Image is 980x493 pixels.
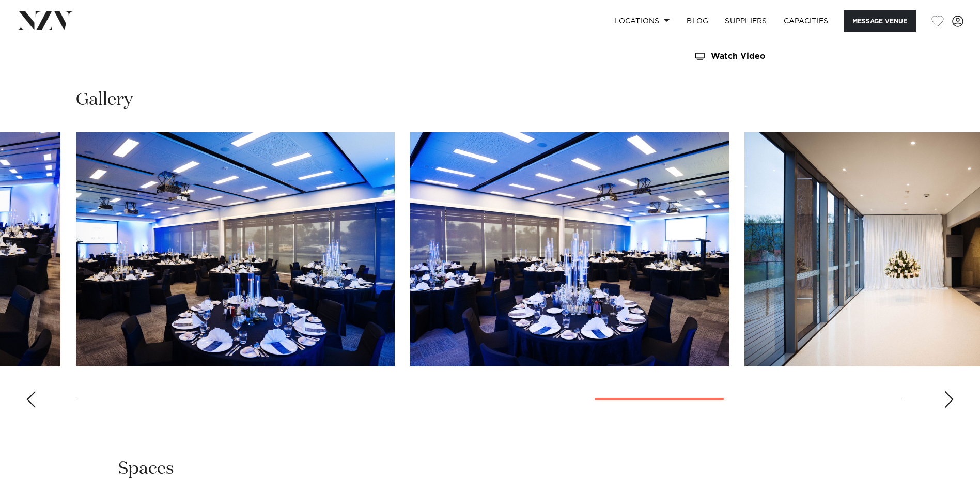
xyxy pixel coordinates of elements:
img: nzv-logo.png [17,11,73,30]
a: BLOG [678,10,717,32]
button: Message Venue [844,10,916,32]
h2: Gallery [76,88,133,112]
h2: Spaces [118,457,174,481]
swiper-slide: 12 / 16 [410,132,729,366]
a: SUPPLIERS [717,10,775,32]
a: Capacities [775,10,837,32]
a: Locations [606,10,678,32]
swiper-slide: 11 / 16 [76,132,395,366]
a: Watch Video [694,52,862,61]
